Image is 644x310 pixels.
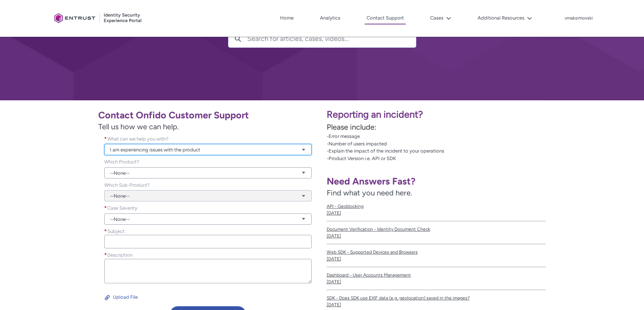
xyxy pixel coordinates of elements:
[107,136,169,142] span: What can we help you with?
[104,144,311,155] a: I am experiencing issues with the product
[327,279,341,284] lightning-formatted-date-time: [DATE]
[428,12,453,24] button: Cases
[104,204,107,212] span: required
[327,133,640,162] p: -Error message -Number of users impacted -Explain the impact of the incident to your operations -...
[327,226,546,233] span: Document Verification - Identity Document Check
[98,109,317,121] h1: Contact Onfido Customer Support
[327,121,640,133] p: Please include:
[564,14,593,21] button: User Profile vmaksimovski
[327,107,640,122] p: Reporting an incident?
[327,233,341,239] lightning-formatted-date-time: [DATE]
[104,228,107,235] span: required
[104,159,139,165] span: Which Product?
[107,252,132,258] span: Description
[565,16,593,21] p: vmaksimovski
[327,221,546,244] a: Document Verification - Identity Document Check[DATE]
[327,267,546,290] a: Dashboard - User Accounts Management[DATE]
[365,12,406,24] a: Contact Support
[327,198,546,221] a: API - Geoblocking[DATE]
[327,188,412,197] span: Find what you need here.
[327,256,341,262] lightning-formatted-date-time: [DATE]
[327,175,546,187] h1: Need Answers Fast?
[318,12,342,24] a: Analytics, opens in new tab
[327,295,546,301] span: SDK - Does SDK use EXIF data (e.g. geolocation) saved in the images?
[107,228,125,234] span: Subject
[327,272,546,278] span: Dashboard - User Accounts Management
[104,167,311,178] a: --None--
[327,203,546,210] span: API - Geoblocking
[104,251,107,259] span: required
[327,244,546,267] a: Web SDK - Supported Devices and Browsers[DATE]
[104,182,150,188] span: Which Sub-Product?
[104,291,138,303] button: Upload File
[104,235,311,248] input: required
[327,249,546,256] span: Web SDK - Supported Devices and Browsers
[278,12,295,24] a: Home
[327,210,341,216] lightning-formatted-date-time: [DATE]
[104,213,311,225] a: --None--
[228,30,247,47] button: Search
[476,12,534,24] button: Additional Resources
[510,136,644,310] iframe: Qualified Messenger
[98,121,317,132] span: Tell us how we can help.
[107,205,137,211] span: Case Severity
[104,135,107,143] span: required
[104,259,311,283] textarea: required
[327,302,341,307] lightning-formatted-date-time: [DATE]
[247,30,416,47] input: Search for articles, cases, videos...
